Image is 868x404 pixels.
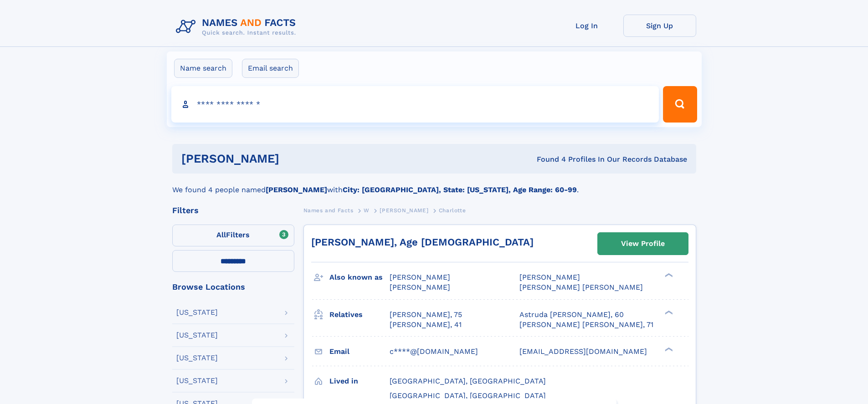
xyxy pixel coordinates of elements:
div: We found 4 people named with . [172,174,696,195]
div: [US_STATE] [176,354,218,362]
span: [PERSON_NAME] [519,273,580,281]
div: View Profile [621,233,665,254]
div: [US_STATE] [176,309,218,316]
span: [GEOGRAPHIC_DATA], [GEOGRAPHIC_DATA] [390,391,546,400]
a: [PERSON_NAME], 41 [390,320,462,330]
a: W [364,205,370,216]
a: Names and Facts [303,205,354,216]
h3: Email [329,344,390,359]
span: [GEOGRAPHIC_DATA], [GEOGRAPHIC_DATA] [390,377,546,385]
span: W [364,207,370,214]
h3: Lived in [329,373,390,389]
img: Logo Names and Facts [172,15,303,39]
label: Filters [172,225,294,246]
a: [PERSON_NAME], Age [DEMOGRAPHIC_DATA] [311,236,534,248]
div: Filters [172,206,294,215]
a: Sign Up [623,15,696,37]
button: Search Button [663,86,697,123]
label: Email search [242,59,299,78]
div: ❯ [663,346,673,352]
a: [PERSON_NAME] [380,205,428,216]
span: Charlotte [439,207,466,214]
div: Found 4 Profiles In Our Records Database [408,154,687,164]
h1: [PERSON_NAME] [181,153,408,164]
span: All [216,230,226,239]
span: [PERSON_NAME] [380,207,428,214]
a: Astruda [PERSON_NAME], 60 [519,310,624,320]
a: View Profile [598,233,688,255]
a: Log In [550,15,623,37]
span: [PERSON_NAME] [390,273,450,281]
h3: Also known as [329,270,390,285]
span: [PERSON_NAME] [390,283,450,291]
label: Name search [174,59,232,78]
h3: Relatives [329,307,390,322]
b: [PERSON_NAME] [266,185,327,194]
div: [US_STATE] [176,377,218,384]
div: ❯ [663,272,673,278]
input: search input [171,86,659,123]
b: City: [GEOGRAPHIC_DATA], State: [US_STATE], Age Range: 60-99 [343,185,577,194]
div: [US_STATE] [176,332,218,339]
span: [EMAIL_ADDRESS][DOMAIN_NAME] [519,347,647,356]
a: [PERSON_NAME] [PERSON_NAME], 71 [519,320,653,330]
div: ❯ [663,309,673,315]
a: [PERSON_NAME], 75 [390,310,462,320]
div: Browse Locations [172,283,294,291]
span: [PERSON_NAME] [PERSON_NAME] [519,283,643,291]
